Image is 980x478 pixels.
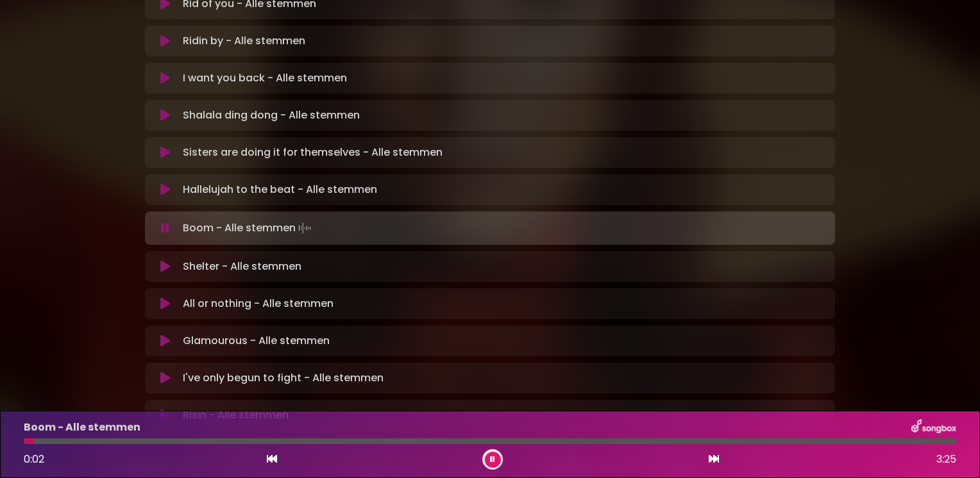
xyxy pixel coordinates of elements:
[911,419,956,436] img: songbox-logo-white.png
[183,370,384,386] p: I've only begun to fight - Alle stemmen
[183,219,314,237] p: Boom - Alle stemmen
[936,452,956,467] span: 3:25
[183,70,347,86] p: I want you back - Alle stemmen
[296,219,314,237] img: waveform4.gif
[183,33,305,49] p: Ridin by - Alle stemmen
[183,408,289,423] p: Risin - Alle stemmen
[183,182,377,197] p: Hallelujah to the beat - Alle stemmen
[183,333,330,349] p: Glamourous - Alle stemmen
[183,296,334,311] p: All or nothing - Alle stemmen
[183,259,301,274] p: Shelter - Alle stemmen
[183,145,443,160] p: Sisters are doing it for themselves - Alle stemmen
[183,108,360,123] p: Shalala ding dong - Alle stemmen
[24,420,140,435] p: Boom - Alle stemmen
[24,452,44,466] span: 0:02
